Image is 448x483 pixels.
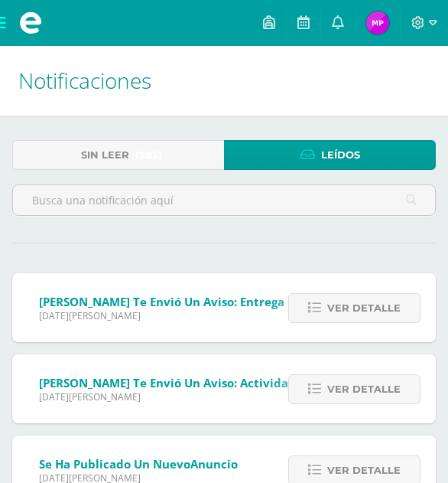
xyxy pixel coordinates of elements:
span: Anuncio [190,456,238,472]
a: Sin leer(285) [12,140,224,170]
input: Busca una notificación aquí [13,185,435,215]
a: Leídos [224,140,436,170]
span: Notificaciones [18,66,151,95]
span: Se ha publicado un nuevo [39,456,238,472]
span: Ver detalle [327,375,401,403]
span: [PERSON_NAME] te envió un aviso: Entrega de notas 3 unidad [39,294,394,309]
img: 01a78949391f59fc7837a8c26efe6b20.png [366,11,389,34]
span: Ver detalle [327,294,401,322]
span: Leídos [321,141,360,169]
span: [DATE][PERSON_NAME] [39,390,345,403]
span: Sin leer [81,141,129,169]
span: (285) [135,141,162,169]
span: [PERSON_NAME] te envió un aviso: Actividad Biología [39,375,345,390]
span: [DATE][PERSON_NAME] [39,309,394,322]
